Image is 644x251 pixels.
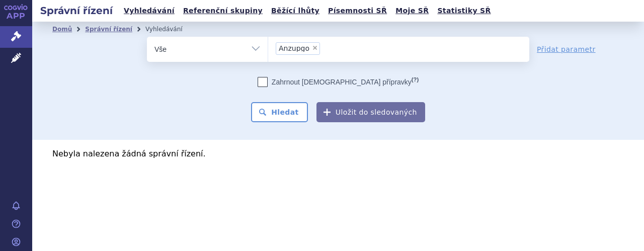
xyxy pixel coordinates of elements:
[32,4,121,18] h2: Správní řízení
[85,26,132,33] a: Správní řízení
[180,4,266,18] a: Referenční skupiny
[145,22,196,37] li: Vyhledávání
[434,4,494,18] a: Statistiky SŘ
[312,45,318,51] span: ×
[392,4,432,18] a: Moje SŘ
[258,77,419,87] label: Zahrnout [DEMOGRAPHIC_DATA] přípravky
[316,102,425,122] button: Uložit do sledovaných
[325,4,390,18] a: Písemnosti SŘ
[537,44,596,54] a: Přidat parametr
[121,4,178,18] a: Vyhledávání
[323,42,329,54] input: Anzupgo
[52,26,72,33] a: Domů
[279,45,309,52] span: Anzupgo
[251,102,308,122] button: Hledat
[412,76,419,83] abbr: (?)
[52,150,624,158] p: Nebyla nalezena žádná správní řízení.
[268,4,323,18] a: Běžící lhůty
